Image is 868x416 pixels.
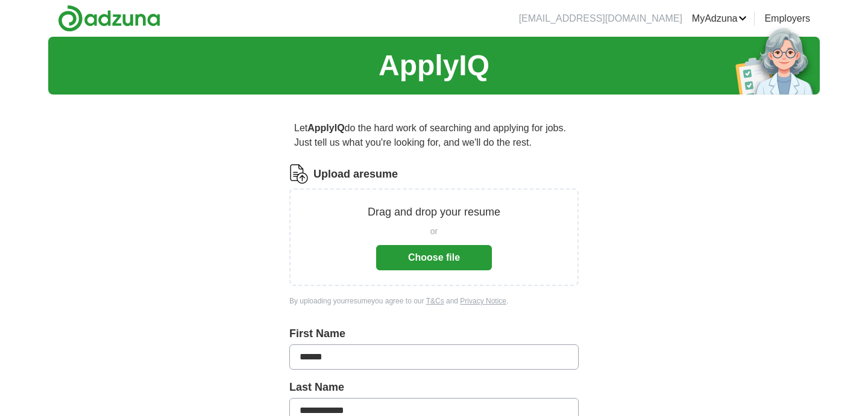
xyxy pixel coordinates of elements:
a: Employers [764,11,810,26]
img: Adzuna logo [58,5,160,32]
a: Privacy Notice [460,297,506,305]
span: or [430,225,438,238]
h1: ApplyIQ [379,44,489,87]
p: Let do the hard work of searching and applying for jobs. Just tell us what you're looking for, an... [289,116,579,155]
label: Last Name [289,379,579,396]
a: MyAdzuna [692,11,747,26]
a: T&Cs [426,297,444,305]
label: Upload a resume [313,166,398,182]
label: First Name [289,326,579,342]
button: Choose file [376,245,492,270]
img: CV Icon [289,164,309,184]
p: Drag and drop your resume [368,204,500,220]
strong: ApplyIQ [307,123,344,133]
div: By uploading your resume you agree to our and . [289,296,579,306]
li: [EMAIL_ADDRESS][DOMAIN_NAME] [519,11,682,26]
